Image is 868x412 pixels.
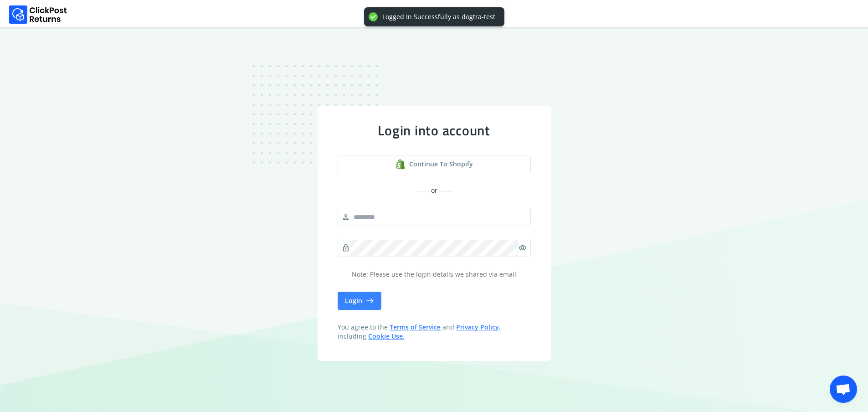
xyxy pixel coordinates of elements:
span: visibility [519,242,527,254]
span: lock [342,242,350,254]
span: You agree to the and , including [338,323,531,341]
div: Logged In Successfully as dogtra-test [382,13,495,21]
a: Cookie Use. [368,332,405,340]
img: Logo [9,5,67,24]
img: shopify logo [395,159,406,170]
a: Privacy Policy [456,323,499,331]
span: Continue to shopify [409,160,473,169]
button: Continue to shopify [338,155,531,173]
a: shopify logoContinue to shopify [338,155,531,173]
div: Open chat [830,376,857,403]
div: or [338,186,531,195]
p: Note: Please use the login details we shared via email [338,270,531,279]
button: Login east [338,292,381,310]
div: Login into account [338,122,531,139]
span: person [342,211,350,223]
span: east [366,294,374,307]
a: Terms of Service [390,323,442,331]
